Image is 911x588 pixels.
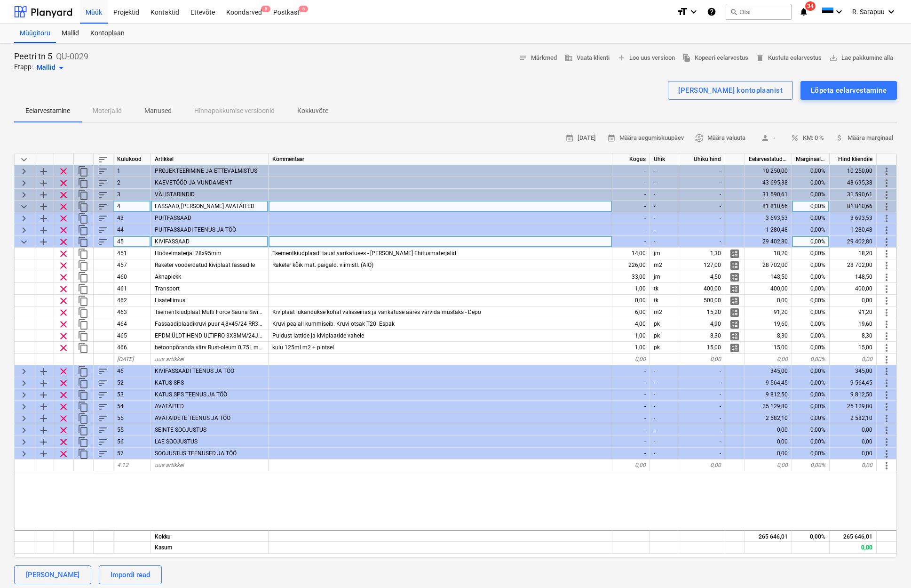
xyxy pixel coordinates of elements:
[650,306,678,318] div: m2
[650,271,678,283] div: jm
[562,131,600,145] button: [DATE]
[745,377,792,389] div: 9 564,45
[78,166,89,177] span: Dubleeri kategooriat
[297,106,328,116] p: Kokkuvõte
[678,295,725,306] div: 500,00
[650,259,678,271] div: m2
[58,236,69,248] span: Eemalda rida
[678,248,725,259] div: 1,30
[761,134,769,142] span: person
[881,177,892,189] span: Rohkem toiminguid
[612,248,650,259] div: 14,00
[881,319,892,330] span: Rohkem toiminguid
[78,225,89,236] span: Dubleeri kategooriat
[695,134,704,142] span: currency_exchange
[745,153,792,165] div: Eelarvestatud maksumus
[151,153,269,165] div: Artikkel
[745,236,792,248] div: 29 402,80
[97,166,109,177] span: Sorteeri read kategooriasiseselt
[603,131,688,145] button: Määra aegumiskuupäev
[78,213,89,224] span: Dubleeri kategooriat
[612,318,650,330] div: 4,00
[792,306,830,318] div: 0,00%
[830,153,877,165] div: Hind kliendile
[113,330,151,342] div: 465
[678,354,725,365] div: 0,00
[18,201,30,212] span: Ahenda kategooria
[18,389,30,401] span: Laienda kategooriat
[830,342,877,354] div: 15,00
[113,283,151,295] div: 461
[78,295,89,306] span: Dubleeri rida
[113,389,151,401] div: 53
[78,272,89,283] span: Dubleeri rida
[881,366,892,377] span: Rohkem toiminguid
[97,225,109,236] span: Sorteeri read kategooriasiseselt
[881,225,892,236] span: Rohkem toiminguid
[58,330,69,342] span: Eemalda rida
[612,342,650,354] div: 1,00
[113,177,151,189] div: 2
[38,236,49,248] span: Lisa reale alamkategooria
[678,189,725,201] div: -
[564,54,573,62] span: business
[678,224,725,236] div: -
[58,366,69,377] span: Eemalda rida
[38,378,49,389] span: Lisa reale alamkategooria
[607,134,616,142] span: calendar_month
[791,133,824,144] span: KM: 0 %
[113,365,151,377] div: 46
[881,213,892,224] span: Rohkem toiminguid
[565,133,596,144] span: [DATE]
[650,330,678,342] div: pk
[668,81,793,100] button: [PERSON_NAME] kontoplaanist
[18,213,30,224] span: Laienda kategooriat
[830,177,877,189] div: 43 695,38
[85,24,130,43] div: Kontoplaan
[612,177,650,189] div: -
[78,189,89,201] span: Dubleeri kategooriat
[612,389,650,401] div: -
[729,248,740,259] span: Halda rea detailset jaotust
[650,212,678,224] div: -
[792,248,830,259] div: 0,00%
[612,365,650,377] div: -
[792,236,830,248] div: 0,00%
[678,330,725,342] div: 8,30
[58,213,69,224] span: Eemalda rida
[745,342,792,354] div: 15,00
[58,201,69,212] span: Eemalda rida
[745,177,792,189] div: 43 695,38
[691,131,749,145] button: Määra valuuta
[678,365,725,377] div: -
[612,153,650,165] div: Kogus
[678,165,725,177] div: -
[881,342,892,354] span: Rohkem toiminguid
[650,165,678,177] div: -
[745,365,792,377] div: 345,00
[113,342,151,354] div: 466
[757,133,779,144] span: -
[612,259,650,271] div: 226,00
[830,236,877,248] div: 29 402,80
[830,318,877,330] div: 19,60
[18,366,30,377] span: Laienda kategooriat
[745,318,792,330] div: 19,60
[650,248,678,259] div: jm
[792,330,830,342] div: 0,00%
[678,271,725,283] div: 4,50
[792,189,830,201] div: 0,00%
[269,153,612,165] div: Kommentaar
[830,189,877,201] div: 31 590,61
[299,6,308,12] span: 6
[78,378,89,389] span: Dubleeri kategooriat
[792,377,830,389] div: 0,00%
[519,53,557,64] span: Märkmed
[650,153,678,165] div: Ühik
[113,295,151,306] div: 462
[726,4,792,20] button: Otsi
[830,389,877,401] div: 9 812,50
[745,212,792,224] div: 3 693,53
[650,236,678,248] div: -
[612,377,650,389] div: -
